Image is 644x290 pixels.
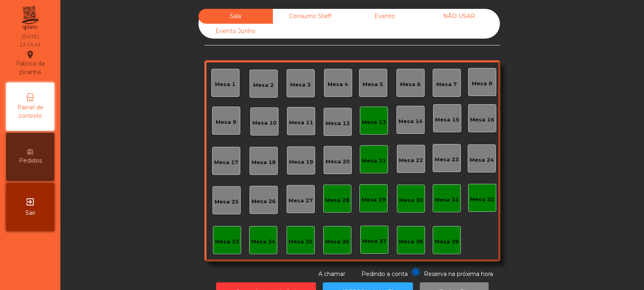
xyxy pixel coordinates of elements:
div: Mesa 9 [216,118,236,126]
span: Pedidos [19,156,42,165]
div: Mesa 21 [362,157,386,165]
div: Mesa 31 [435,196,459,204]
div: Evento [347,9,422,24]
div: NÃO USAR [422,9,496,24]
div: Mesa 14 [398,117,423,125]
div: Mesa 12 [326,119,350,128]
div: Mesa 35 [289,238,313,246]
div: Mesa 18 [252,158,276,167]
div: Mesa 30 [399,196,423,204]
i: exit_to_app [25,197,35,207]
span: Sair [25,209,35,217]
div: Mesa 11 [289,119,313,127]
div: Mesa 26 [252,197,276,206]
div: Mesa 6 [400,80,421,88]
div: Sala [198,9,273,24]
div: Evento Junho [198,24,273,39]
div: Mesa 1 [215,80,235,88]
div: Mesa 29 [361,196,386,204]
span: Pedindo a conta [361,270,408,278]
div: Mesa 3 [290,81,311,89]
div: Mesa 15 [435,116,459,124]
span: Painel de controlo [8,103,52,120]
img: qpiato [20,4,40,32]
div: Mesa 22 [399,156,423,165]
div: Consumo Staff [273,9,347,24]
div: Mesa 27 [289,197,313,205]
div: Mesa 39 [435,238,459,246]
div: Mesa 34 [251,238,275,246]
div: Fabrica da picanha [6,50,54,76]
div: Mesa 10 [252,119,277,127]
div: Mesa 13 [362,118,386,126]
div: Mesa 36 [325,238,349,246]
span: Reserva na próxima hora [424,270,493,278]
div: Mesa 24 [470,156,494,164]
div: Mesa 25 [215,198,239,206]
div: 12:14:41 [19,41,41,48]
div: Mesa 23 [435,156,459,164]
div: Mesa 19 [289,158,313,166]
div: Mesa 7 [436,80,457,88]
div: Mesa 5 [363,80,383,88]
div: Mesa 37 [362,237,386,245]
div: [DATE] [22,33,39,40]
div: Mesa 38 [399,238,423,246]
span: A chamar [318,270,345,278]
div: Mesa 17 [214,158,238,167]
div: Mesa 8 [472,80,492,88]
div: Mesa 33 [215,238,239,246]
div: Mesa 28 [325,196,349,204]
div: Mesa 32 [470,195,494,204]
i: location_on [25,50,35,60]
div: Mesa 4 [328,80,348,88]
div: Mesa 20 [326,158,350,166]
div: Mesa 2 [253,81,274,89]
div: Mesa 16 [470,116,494,124]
